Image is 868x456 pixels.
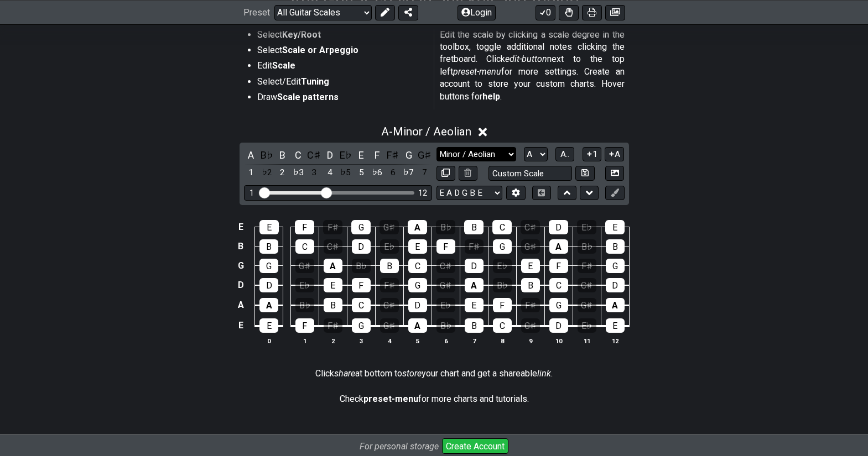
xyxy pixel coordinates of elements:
div: E [605,220,625,234]
div: A [549,239,568,254]
button: Store user defined scale [575,166,594,181]
div: C [549,278,568,292]
div: D [549,318,568,333]
span: A.. [560,149,569,159]
div: toggle pitch class [354,148,368,163]
td: E [234,217,247,237]
button: Move down [580,186,599,201]
th: 11 [573,335,601,347]
div: B♭ [578,239,596,254]
div: G [549,298,568,312]
div: B [465,318,484,333]
div: toggle pitch class [291,148,305,163]
div: E [259,220,279,234]
div: toggle scale degree [386,165,400,180]
th: 10 [544,335,573,347]
div: B♭ [493,278,512,292]
div: toggle pitch class [339,148,353,163]
strong: Scale patterns [277,92,339,102]
td: G [234,256,247,275]
button: Toggle horizontal chord view [532,186,551,201]
div: A [606,298,625,312]
div: toggle scale degree [307,165,321,180]
div: toggle pitch class [276,148,290,163]
li: Select [257,29,427,44]
button: Login [458,4,496,20]
th: 0 [255,335,283,347]
button: Toggle Dexterity for all fretkits [559,4,579,20]
div: B [464,220,484,234]
span: Preset [243,7,270,18]
div: D [549,220,568,234]
li: Select/Edit [257,76,427,91]
button: Create Account [442,438,508,454]
li: Select [257,44,427,60]
th: 8 [488,335,516,347]
div: toggle scale degree [276,165,290,180]
div: toggle pitch class [323,148,337,163]
button: Edit Tuning [506,186,525,201]
div: toggle scale degree [244,165,258,180]
button: A.. [555,147,574,162]
div: A [408,220,427,234]
div: G♯ [436,278,455,292]
div: toggle scale degree [417,165,432,180]
div: toggle pitch class [244,148,258,163]
div: F [436,239,455,254]
li: Draw [257,91,427,107]
div: G [259,259,278,273]
div: E♭ [295,278,314,292]
select: Preset [274,4,372,20]
div: toggle pitch class [386,148,400,163]
div: A [408,318,427,333]
div: E [465,298,484,312]
button: A [605,147,624,162]
div: toggle scale degree [370,165,384,180]
div: 1 [250,188,254,198]
td: D [234,275,247,295]
div: B♭ [436,220,455,234]
button: First click edit preset to enable marker editing [605,186,624,201]
div: E♭ [436,298,455,312]
strong: Tuning [301,76,329,87]
th: 1 [290,335,319,347]
button: Create image [605,4,625,20]
div: toggle scale degree [259,165,274,180]
div: E [521,259,540,273]
div: A [465,278,484,292]
div: G♯ [380,318,399,333]
div: G [352,318,371,333]
div: toggle scale degree [291,165,305,180]
div: F♯ [324,318,342,333]
div: B♭ [352,259,371,273]
button: Copy [436,166,455,181]
button: Create Image [605,166,624,181]
button: 0 [536,4,555,20]
em: store [402,368,422,379]
select: Scale [436,147,516,162]
div: D [408,298,427,312]
select: Tonic/Root [524,147,548,162]
select: Tuning [436,186,502,201]
div: toggle pitch class [307,148,321,163]
div: E♭ [493,259,512,273]
div: C♯ [436,259,455,273]
button: Move up [558,186,576,201]
div: toggle scale degree [354,165,368,180]
div: E [324,278,342,292]
div: toggle pitch class [417,148,432,163]
div: F♯ [380,278,399,292]
div: G [493,239,512,254]
em: preset-menu [453,66,501,77]
div: E [259,318,278,333]
div: F [352,278,371,292]
strong: Key/Root [282,29,321,40]
th: 2 [319,335,347,347]
div: D [465,259,484,273]
strong: help [482,91,500,102]
div: F♯ [521,298,540,312]
p: Edit the scale by clicking a scale degree in the toolbox, toggle additional notes clicking the fr... [440,29,625,103]
div: A [259,298,278,312]
div: G [606,259,625,273]
em: link [537,368,551,379]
